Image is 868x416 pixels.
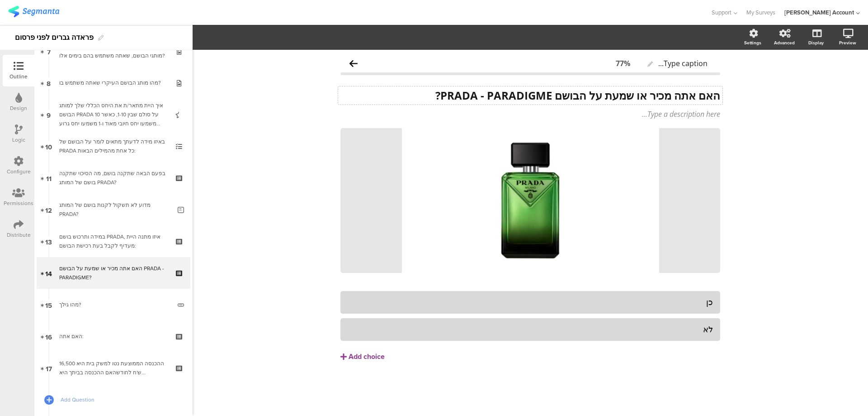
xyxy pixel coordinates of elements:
span: 17 [46,363,52,373]
a: 14 האם אתה מכיר או שמעת על הבושם PRADA - PARADIGME? [37,257,190,289]
a: 9 איך היית מתאר/ת את היחס הכללי שלך למותג הבושם PRADA על סולם שבין 1-10, כאשר 10 משמעו יחס חיובי ... [37,99,190,130]
div: מהו גילך? [59,300,171,309]
a: 16 האם אתה: [37,320,190,352]
div: Permissions [4,199,33,207]
div: Type a description here... [340,109,720,119]
span: Type caption... [658,58,708,68]
div: בפעם הבאה שתקנה בושם, מה הסיכוי שתקנה בושם של המותג PRADA? [59,169,167,187]
span: 9 [47,110,51,120]
div: במידה ותרכוש בושם PRADA, איזו מתנה היית מעדיף לקבל בעת רכישת הבושם: [59,232,167,250]
a: 11 בפעם הבאה שתקנה בושם, מה הסיכוי שתקנה בושם של המותג PRADA? [37,162,190,194]
div: Display [808,39,824,46]
div: Design [10,104,27,112]
span: 8 [47,78,51,88]
div: [PERSON_NAME] Account [784,8,854,17]
span: 10 [45,141,52,151]
div: כן [348,297,713,307]
a: 8 מהו מותג הבושם העיקרי שאתה משתמש בו? [37,67,190,99]
span: Support [712,8,731,17]
span: 12 [45,205,52,215]
a: 10 באיזו מידה לדעתך מתאים לומר על הבושם של PRADA כל אחת מהמילים הבאות: [37,130,190,162]
a: 13 במידה ותרכוש בושם PRADA, איזו מתנה היית מעדיף לקבל בעת רכישת הבושם: [37,225,190,257]
div: האם אתה: [59,332,167,341]
div: Outline [9,72,28,81]
div: לא [348,324,713,335]
span: 7 [47,46,51,56]
span: 14 [45,268,52,278]
span: 15 [45,300,52,310]
span: 11 [46,173,52,183]
div: באיזו מידה לדעתך מתאים לומר על הבושם של PRADA כל אחת מהמילים הבאות: [59,137,167,155]
div: פראדה גברים לפני פרסום [15,30,94,45]
div: Settings [744,39,761,46]
strong: האם אתה מכיר או שמעת על הבושם PRADA - PARADIGME? [435,88,720,103]
a: 17 ההכנסה הממוצעת נטו למשק בית היא 16,500 ש'ח לחודשהאם ההכנסה בביתך היא... [37,352,190,384]
div: מהו מותג הבושם העיקרי שאתה משתמש בו? [59,78,167,87]
span: 13 [45,236,52,246]
div: ההכנסה הממוצעת נטו למשק בית היא 16,500 ש'ח לחודשהאם ההכנסה בביתך היא... [59,359,167,377]
div: 77% [616,58,630,68]
div: איך היית מתאר/ת את היחס הכללי שלך למותג הבושם PRADA על סולם שבין 1-10, כאשר 10 משמעו יחס חיובי מא... [59,101,167,128]
span: 16 [45,331,52,341]
a: 15 מהו גילך? [37,289,190,320]
div: Add choice [349,352,385,362]
img: segmanta logo [8,6,59,17]
button: Add choice [340,345,720,368]
img: האם אתה מכיר או שמעת על הבושם PRADA - PARADIGME? cover image [402,128,659,273]
div: Advanced [774,39,795,46]
div: מבין המותגים הבאים, סמן את כל השמות של מותגי הבושם, שאתה משתמש בהם בימים אלו? [59,42,167,60]
div: Distribute [7,231,31,239]
a: 7 מבין המותגים הבאים, סמן את כל השמות של מותגי הבושם, שאתה משתמש בהם בימים אלו? [37,35,190,67]
span: Add Question [61,395,176,404]
a: 12 מדוע לא תשקול לקנות בושם של המותג PRADA? [37,194,190,225]
div: מדוע לא תשקול לקנות בושם של המותג PRADA? [59,201,171,219]
div: Configure [7,167,31,176]
div: Logic [12,136,25,144]
div: Preview [839,39,856,46]
div: האם אתה מכיר או שמעת על הבושם PRADA - PARADIGME? [59,264,167,282]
